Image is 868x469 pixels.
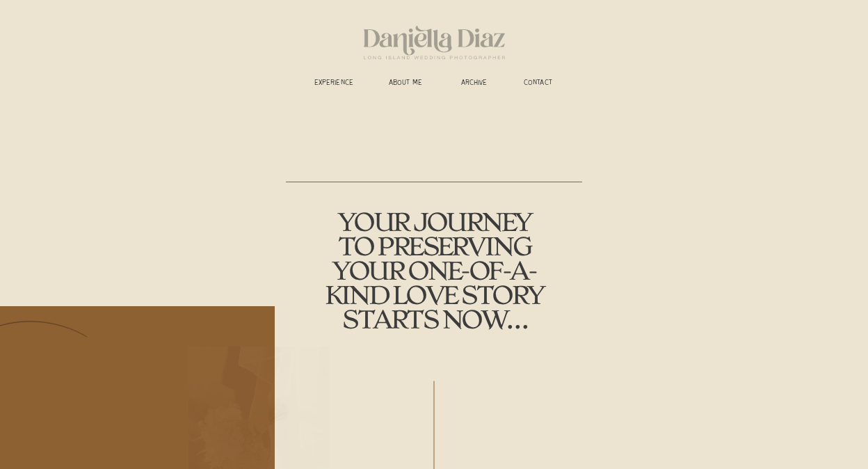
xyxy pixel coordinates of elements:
[452,79,496,89] a: ARCHIVE
[516,79,560,89] a: CONTACT
[324,210,544,365] h2: Your journey to preserving your one-of-a-kind love story starts now. . .
[308,79,360,89] a: experience
[380,79,431,89] a: ABOUT ME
